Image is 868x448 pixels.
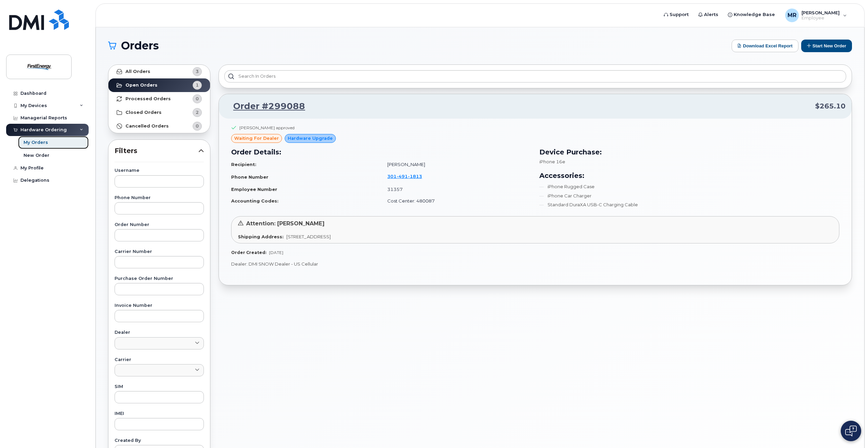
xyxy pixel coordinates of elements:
h3: Order Details: [231,147,531,157]
strong: Closed Orders [125,110,162,115]
a: 3014911813 [387,174,430,179]
td: 31357 [381,183,531,195]
div: [PERSON_NAME] approved [239,125,295,131]
label: Carrier [115,358,204,362]
label: SIM [115,385,204,389]
strong: Order Created: [231,250,266,255]
strong: Phone Number [231,174,268,180]
strong: Cancelled Orders [125,123,169,129]
p: Dealer: DMI SNOW Dealer - US Cellular [231,261,839,267]
span: 1 [196,82,199,88]
td: Cost Center: 480087 [381,195,531,207]
a: Order #299088 [225,100,305,113]
label: IMEI [115,412,204,416]
label: Created By [115,438,204,443]
button: Download Excel Report [732,40,798,52]
img: Open chat [845,425,857,436]
strong: All Orders [125,69,150,74]
strong: Shipping Address: [238,234,284,239]
h3: Accessories: [539,170,839,181]
td: [PERSON_NAME] [381,159,531,170]
span: 3 [196,68,199,75]
span: 1813 [408,174,422,179]
label: Purchase Order Number [115,277,204,281]
span: [DATE] [269,250,283,255]
span: Attention: [PERSON_NAME] [246,220,325,227]
span: Filters [115,146,198,156]
span: Orders [121,41,159,51]
span: $265.10 [815,101,845,111]
a: All Orders3 [108,65,210,78]
button: Start New Order [801,40,852,52]
li: Standard DuraXA USB-C Charging Cable [539,201,839,208]
label: Invoice Number [115,303,204,308]
a: Open Orders1 [108,78,210,92]
h3: Device Purchase: [539,147,839,157]
span: 2 [196,109,199,116]
strong: Open Orders [125,83,158,88]
span: 491 [396,174,408,179]
label: Order Number [115,223,204,227]
label: Username [115,168,204,173]
span: waiting for dealer [234,135,279,141]
label: Dealer [115,330,204,335]
strong: Accounting Codes: [231,198,279,204]
span: iPhone 16e [539,159,565,164]
li: iPhone Car Charger [539,193,839,199]
a: Processed Orders0 [108,92,210,106]
input: Search in orders [224,70,846,83]
strong: Processed Orders [125,96,171,102]
span: 0 [196,123,199,129]
strong: Recipient: [231,162,256,167]
span: [STREET_ADDRESS] [286,234,331,239]
a: Cancelled Orders0 [108,119,210,133]
label: Phone Number [115,196,204,200]
span: Hardware Upgrade [288,135,333,141]
strong: Employee Number [231,186,277,192]
span: 0 [196,95,199,102]
a: Closed Orders2 [108,106,210,119]
label: Carrier Number [115,250,204,254]
span: 301 [387,174,422,179]
li: iPhone Rugged Case [539,183,839,190]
